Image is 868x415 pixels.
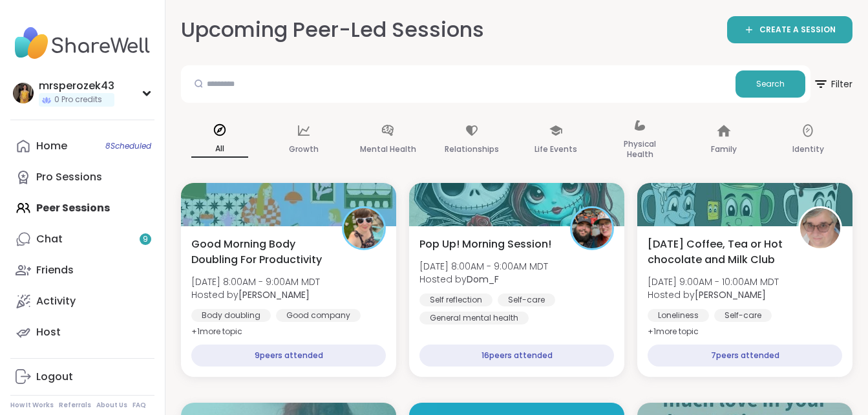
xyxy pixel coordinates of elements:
div: Logout [36,370,73,384]
span: 0 Pro credits [54,94,102,105]
div: Chat [36,232,63,246]
a: CREATE A SESSION [727,16,852,43]
button: Filter [813,65,852,103]
span: CREATE A SESSION [759,25,836,36]
a: Referrals [59,401,91,410]
div: Host [36,325,61,339]
img: ShareWell Nav Logo [10,21,154,66]
span: [DATE] 8:00AM - 9:00AM MDT [191,275,320,288]
img: mrsperozek43 [13,83,34,103]
h2: Upcoming Peer-Led Sessions [181,16,484,45]
div: General mental health [419,312,529,325]
a: Friends [10,255,154,286]
a: Home8Scheduled [10,131,154,162]
p: Family [711,142,737,157]
a: Logout [10,361,154,392]
p: Physical Health [611,136,668,162]
div: mrsperozek43 [39,79,114,93]
a: Host [10,317,154,348]
span: Hosted by [191,288,320,301]
button: Search [736,70,805,98]
span: Hosted by [419,273,548,286]
div: Pro Sessions [36,170,102,184]
span: 8 Scheduled [105,141,151,151]
p: Growth [289,142,319,157]
span: Search [756,78,785,90]
div: Body doubling [191,309,271,322]
div: Home [36,139,67,153]
a: How It Works [10,401,54,410]
b: [PERSON_NAME] [238,288,310,301]
b: Dom_F [467,273,499,286]
div: 9 peers attended [191,345,386,367]
p: All [191,141,248,158]
img: Susan [800,208,840,248]
span: Good Morning Body Doubling For Productivity [191,237,328,268]
div: Loneliness [648,309,709,322]
div: Self-care [498,293,555,306]
a: About Us [96,401,127,410]
a: Chat9 [10,224,154,255]
p: Life Events [535,142,577,157]
p: Relationships [445,142,499,157]
img: Dom_F [572,208,612,248]
span: [DATE] 8:00AM - 9:00AM MDT [419,260,548,273]
div: Good company [276,309,361,322]
a: FAQ [132,401,146,410]
a: Pro Sessions [10,162,154,193]
div: Self-care [714,309,772,322]
div: Self reflection [419,293,492,306]
p: Mental Health [360,142,416,157]
span: Hosted by [648,288,779,301]
span: 9 [143,234,148,245]
a: Activity [10,286,154,317]
span: Pop Up! Morning Session! [419,237,551,252]
p: Identity [792,142,824,157]
div: 16 peers attended [419,345,614,367]
div: Friends [36,263,74,277]
img: Adrienne_QueenOfTheDawn [344,208,384,248]
span: Filter [813,69,852,100]
div: 7 peers attended [648,345,842,367]
span: [DATE] Coffee, Tea or Hot chocolate and Milk Club [648,237,784,268]
div: Activity [36,294,76,308]
span: [DATE] 9:00AM - 10:00AM MDT [648,275,779,288]
b: [PERSON_NAME] [695,288,766,301]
